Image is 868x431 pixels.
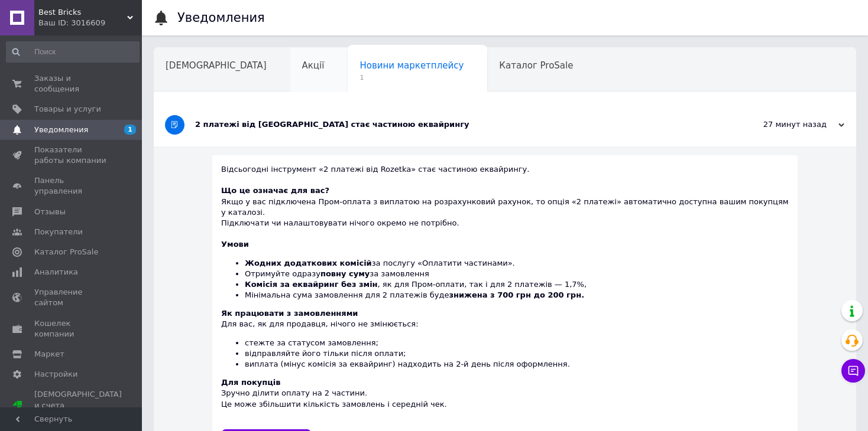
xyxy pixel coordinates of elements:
[841,359,865,383] button: Чат с покупателем
[34,104,101,115] span: Товары и услуги
[166,60,267,71] span: [DEMOGRAPHIC_DATA]
[245,279,789,290] li: , як для Пром-оплати, так і для 2 платежів — 1,7%,
[499,60,573,71] span: Каталог ProSale
[245,269,789,279] li: Отримуйте одразу за замовлення
[221,309,358,318] b: Як працювати з замовленнями
[726,119,844,130] div: 27 минут назад
[245,259,372,267] b: Жодних додаткових комісій
[221,240,249,249] b: Умови
[221,185,789,228] div: Якщо у вас підключена Пром-оплата з виплатою на розрахунковий рахунок, то опція «2 платежі» автом...
[124,125,136,135] span: 1
[302,60,325,71] span: Акції
[34,369,77,380] span: Настройки
[245,338,789,348] li: стежте за статусом замовлення;
[34,287,109,308] span: Управление сайтом
[245,359,789,370] li: виплата (мінус комісія за еквайринг) надходить на 2-й день після оформлення.
[34,145,109,166] span: Показатели работы компании
[34,318,109,339] span: Кошелек компании
[38,7,127,18] span: Best Bricks
[177,11,265,25] h1: Уведомления
[34,267,78,277] span: Аналитика
[34,125,88,135] span: Уведомления
[449,290,584,299] b: знижена з 700 грн до 200 грн.
[195,119,726,130] div: 2 платежі від [GEOGRAPHIC_DATA] стає частиною еквайрингу
[34,175,109,197] span: Панель управления
[245,290,789,301] li: Мінімальна сума замовлення для 2 платежів буде
[34,207,66,217] span: Отзывы
[245,280,378,289] b: Комісія за еквайринг без змін
[6,41,140,63] input: Поиск
[245,348,789,359] li: відправляйте його тільки після оплати;
[221,164,789,185] div: Відсьогодні інструмент «2 платежі від Rozetka» стає частиною еквайрингу.
[34,247,98,257] span: Каталог ProSale
[359,73,464,82] span: 1
[221,378,280,387] b: Для покупців
[221,377,789,420] div: Зручно ділити оплату на 2 частини. Це може збільшити кількість замовлень і середній чек.
[221,308,789,370] div: Для вас, як для продавця, нічого не змінюється:
[38,18,142,28] div: Ваш ID: 3016609
[34,227,83,237] span: Покупатели
[221,186,329,195] b: Що це означає для вас?
[245,258,789,269] li: за послугу «Оплатити частинами».
[359,60,464,71] span: Новини маркетплейсу
[320,269,370,278] b: повну суму
[34,73,109,94] span: Заказы и сообщения
[34,389,122,422] span: [DEMOGRAPHIC_DATA] и счета
[34,349,64,360] span: Маркет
